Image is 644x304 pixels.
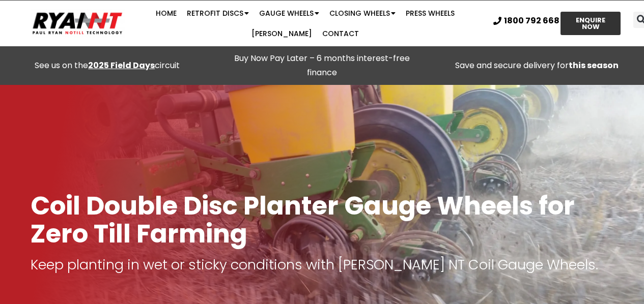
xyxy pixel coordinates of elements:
a: 2025 Field Days [88,59,155,71]
p: Save and secure delivery for [434,58,639,73]
a: [PERSON_NAME] [246,23,317,44]
p: Keep planting in wet or sticky conditions with [PERSON_NAME] NT Coil Gauge Wheels. [31,258,613,272]
div: See us on the circuit [5,58,210,73]
a: 1800 792 668 [493,17,559,25]
a: ENQUIRE NOW [561,12,621,35]
strong: this season [569,59,619,71]
a: Closing Wheels [324,3,401,23]
a: Retrofit Discs [182,3,254,23]
span: Coil [31,188,80,224]
a: Contact [317,23,364,44]
a: Home [151,3,182,23]
nav: Menu [125,3,486,44]
a: Gauge Wheels [254,3,324,23]
span: 1800 792 668 [504,17,559,25]
img: Ryan NT logo [31,9,125,38]
a: Press Wheels [401,3,460,23]
h1: Double Disc Planter Gauge Wheels for Zero Till Farming [31,192,613,248]
p: Buy Now Pay Later – 6 months interest-free finance [220,51,425,80]
span: ENQUIRE NOW [570,17,611,30]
